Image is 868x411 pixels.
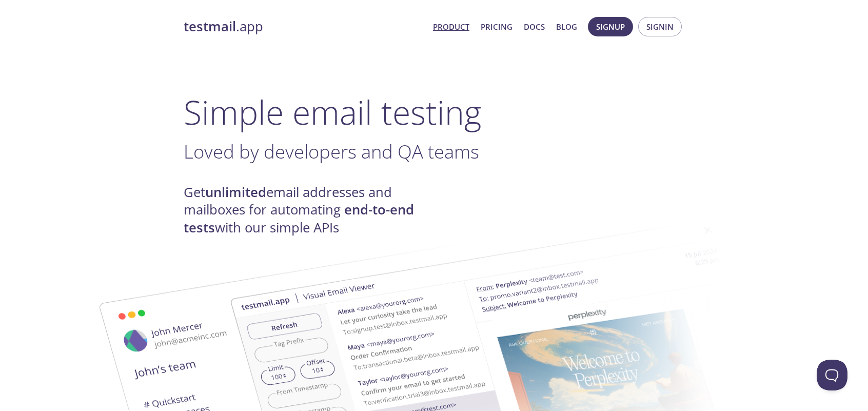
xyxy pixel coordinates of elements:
strong: unlimited [205,183,266,201]
a: Product [433,20,469,33]
button: Signup [588,17,633,36]
a: Blog [556,20,577,33]
span: Loved by developers and QA teams [184,139,479,164]
a: Docs [524,20,545,33]
span: Signin [646,20,674,33]
h4: Get email addresses and mailboxes for automating with our simple APIs [184,184,434,237]
strong: testmail [184,17,236,35]
button: Signin [638,17,682,36]
h1: Simple email testing [184,92,684,132]
iframe: Help Scout Beacon - Open [817,360,847,390]
span: Signup [596,20,625,33]
strong: end-to-end tests [184,201,414,236]
a: Pricing [481,20,512,33]
a: testmail.app [184,18,425,35]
